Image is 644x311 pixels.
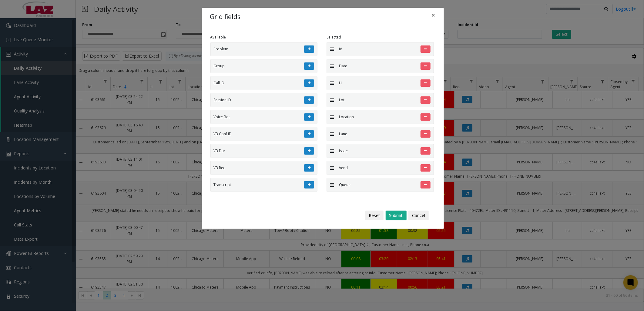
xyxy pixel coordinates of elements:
li: Call ID [210,76,318,90]
li: Problem [210,42,318,56]
li: Group [210,59,318,73]
span: × [432,11,435,19]
li: Queue [327,178,434,192]
li: H [327,76,434,90]
li: Voice Bot [210,110,318,124]
button: Close [428,8,440,23]
li: Lane [327,127,434,141]
li: VB Dur [210,144,318,158]
li: Id [327,42,434,56]
button: Cancel [408,211,429,220]
button: Reset [365,211,384,220]
li: VB Conf ID [210,127,318,141]
label: Available [210,35,226,40]
li: Session ID [210,93,318,107]
li: Issue [327,144,434,158]
h4: Grid fields [210,12,241,22]
li: Vend [327,161,434,175]
label: Selected [327,35,341,40]
li: VB Rec [210,161,318,175]
li: Location [327,110,434,124]
li: Date [327,59,434,73]
button: Submit [386,211,407,220]
li: Lot [327,93,434,107]
li: Transcript [210,178,318,192]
